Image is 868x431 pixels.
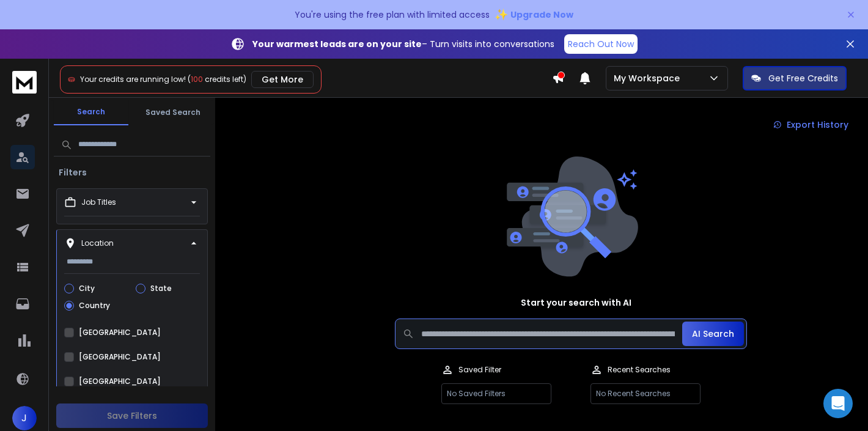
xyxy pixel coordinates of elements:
[295,9,490,21] p: You're using the free plan with limited access
[54,100,128,125] button: Search
[12,406,37,430] button: J
[510,9,573,21] span: Upgrade Now
[763,112,858,137] a: Export History
[191,74,203,84] span: 100
[80,74,186,84] span: Your credits are running low!
[495,6,508,23] span: ✨
[564,34,638,54] a: Reach Out Now
[81,238,114,248] p: Location
[79,377,161,386] label: [GEOGRAPHIC_DATA]
[12,71,37,94] img: logo
[79,328,161,337] label: [GEOGRAPHIC_DATA]
[441,383,551,404] p: No Saved Filters
[768,72,838,84] p: Get Free Credits
[495,2,573,27] button: ✨Upgrade Now
[79,284,95,293] label: City
[81,197,116,207] p: Job Titles
[252,38,554,50] p: – Turn visits into conversations
[521,297,631,309] h1: Start your search with AI
[136,100,210,125] button: Saved Search
[682,322,744,346] button: AI Search
[252,38,422,50] strong: Your warmest leads are on your site
[608,365,671,375] p: Recent Searches
[54,166,92,179] h3: Filters
[79,301,110,311] label: Country
[188,74,246,84] span: ( credits left)
[150,284,172,293] label: State
[568,38,634,50] p: Reach Out Now
[823,389,853,418] div: Open Intercom Messenger
[590,383,701,404] p: No Recent Searches
[251,71,314,88] button: Get More
[79,352,161,362] label: [GEOGRAPHIC_DATA]
[504,157,638,277] img: image
[743,66,847,90] button: Get Free Credits
[614,72,685,84] p: My Workspace
[458,365,501,375] p: Saved Filter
